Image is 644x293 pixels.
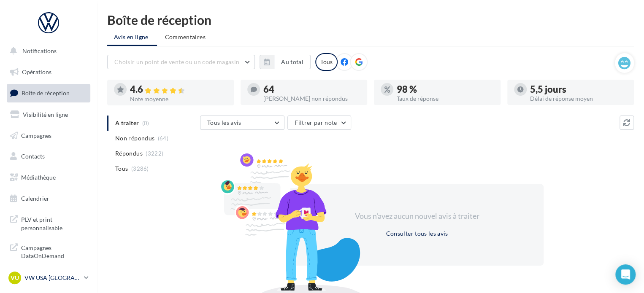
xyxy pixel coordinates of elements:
span: Contacts [21,153,45,160]
span: Tous [115,164,128,173]
div: 64 [263,85,360,94]
span: (3286) [131,165,149,172]
button: Au total [260,55,311,69]
div: Délai de réponse moyen [530,96,627,102]
span: Non répondus [115,134,154,142]
a: Campagnes DataOnDemand [5,239,92,263]
div: 4.6 [130,85,227,94]
span: Choisir un point de vente ou un code magasin [114,58,239,65]
div: Tous [315,53,338,71]
button: Consulter tous les avis [382,228,451,239]
span: Notifications [22,47,57,54]
a: Médiathèque [5,169,92,186]
button: Tous les avis [200,116,284,130]
a: Contacts [5,148,92,165]
span: Tous les avis [207,119,241,126]
span: Répondus [115,149,143,158]
span: Commentaires [165,33,206,40]
a: Opérations [5,63,92,81]
a: Calendrier [5,190,92,207]
div: Taux de réponse [397,96,494,102]
div: Boîte de réception [107,13,634,26]
a: Visibilité en ligne [5,106,92,124]
span: Campagnes [21,132,51,139]
button: Notifications [5,42,89,60]
p: VW USA [GEOGRAPHIC_DATA] [24,274,81,282]
a: Campagnes [5,127,92,145]
a: Boîte de réception [5,84,92,102]
div: Vous n'avez aucun nouvel avis à traiter [344,211,490,222]
div: 98 % [397,85,494,94]
span: Boîte de réception [22,89,70,97]
div: Note moyenne [130,96,227,102]
a: VU VW USA [GEOGRAPHIC_DATA] [7,270,90,286]
span: Opérations [22,68,51,75]
span: (3222) [146,150,163,157]
span: Campagnes DataOnDemand [21,242,87,260]
div: [PERSON_NAME] non répondus [263,96,360,102]
a: PLV et print personnalisable [5,210,92,235]
span: VU [11,274,19,282]
span: Visibilité en ligne [23,111,68,118]
span: Médiathèque [21,174,56,181]
button: Choisir un point de vente ou un code magasin [107,55,255,69]
button: Au total [274,55,311,69]
span: Calendrier [21,195,49,202]
button: Filtrer par note [287,116,351,130]
div: Open Intercom Messenger [615,264,636,285]
span: PLV et print personnalisable [21,214,87,232]
span: (64) [158,135,168,142]
div: 5,5 jours [530,85,627,94]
